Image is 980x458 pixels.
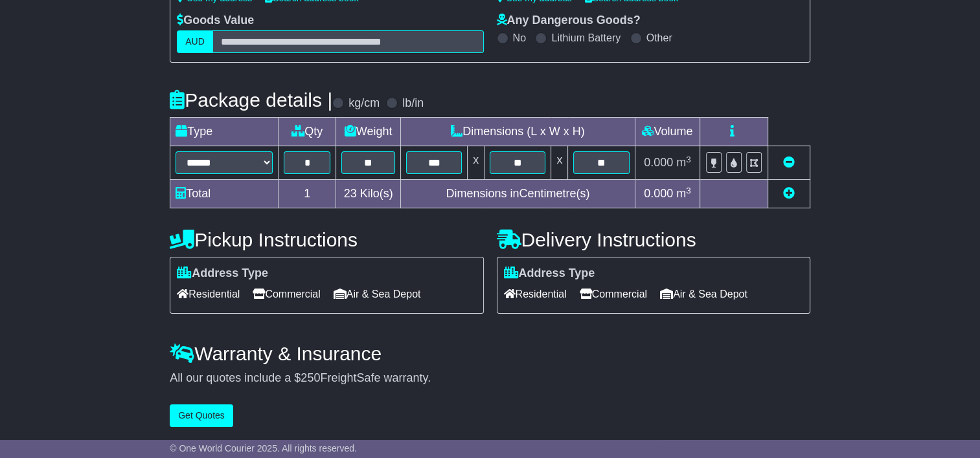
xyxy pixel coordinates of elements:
label: Other [646,32,672,44]
span: 0.000 [644,187,673,200]
span: 250 [301,371,320,384]
label: Any Dangerous Goods? [497,14,641,28]
label: Address Type [177,267,268,281]
div: All our quotes include a $ FreightSafe warranty. [170,371,810,386]
label: Lithium Battery [551,32,621,44]
span: Commercial [580,284,647,304]
td: x [468,146,484,180]
sup: 3 [686,155,691,164]
button: Get Quotes [170,404,233,427]
td: Volume [635,118,700,146]
h4: Delivery Instructions [497,229,810,250]
span: m [676,156,691,169]
h4: Warranty & Insurance [170,343,810,364]
span: Residential [177,284,240,304]
span: 0.000 [644,156,673,169]
td: Kilo(s) [336,180,401,208]
label: lb/in [402,96,424,111]
td: 1 [279,180,336,208]
a: Add new item [783,187,795,200]
label: Goods Value [177,14,254,28]
label: kg/cm [348,96,380,111]
label: No [513,32,526,44]
td: Dimensions in Centimetre(s) [400,180,635,208]
span: © One World Courier 2025. All rights reserved. [170,443,357,453]
span: Commercial [253,284,320,304]
td: Total [170,180,279,208]
h4: Package details | [170,89,332,111]
td: Dimensions (L x W x H) [400,118,635,146]
a: Remove this item [783,156,795,169]
td: Weight [336,118,401,146]
label: AUD [177,30,213,53]
span: 23 [344,187,357,200]
td: x [551,146,568,180]
label: Address Type [504,267,595,281]
span: m [676,187,691,200]
span: Residential [504,284,567,304]
sup: 3 [686,186,691,195]
h4: Pickup Instructions [170,229,483,250]
td: Type [170,118,279,146]
span: Air & Sea Depot [334,284,421,304]
td: Qty [279,118,336,146]
span: Air & Sea Depot [660,284,747,304]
